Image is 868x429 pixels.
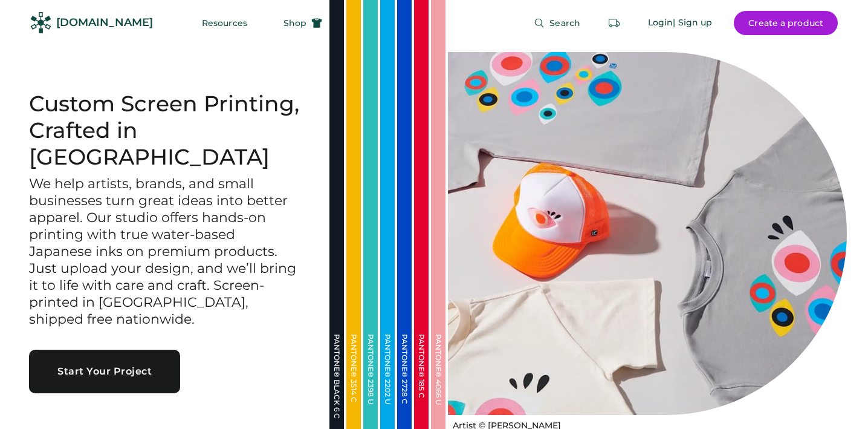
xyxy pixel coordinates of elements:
[29,175,300,327] h3: We help artists, brands, and small businesses turn great ideas into better apparel. Our studio of...
[269,11,337,35] button: Shop
[648,17,673,29] div: Login
[602,11,626,35] button: Retrieve an order
[56,15,153,30] div: [DOMAIN_NAME]
[283,19,306,27] span: Shop
[29,350,180,393] button: Start Your Project
[29,91,300,171] h1: Custom Screen Printing, Crafted in [GEOGRAPHIC_DATA]
[734,11,838,35] button: Create a product
[187,11,262,35] button: Resources
[519,11,595,35] button: Search
[673,17,712,29] div: | Sign up
[30,12,51,33] img: Rendered Logo - Screens
[549,19,580,27] span: Search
